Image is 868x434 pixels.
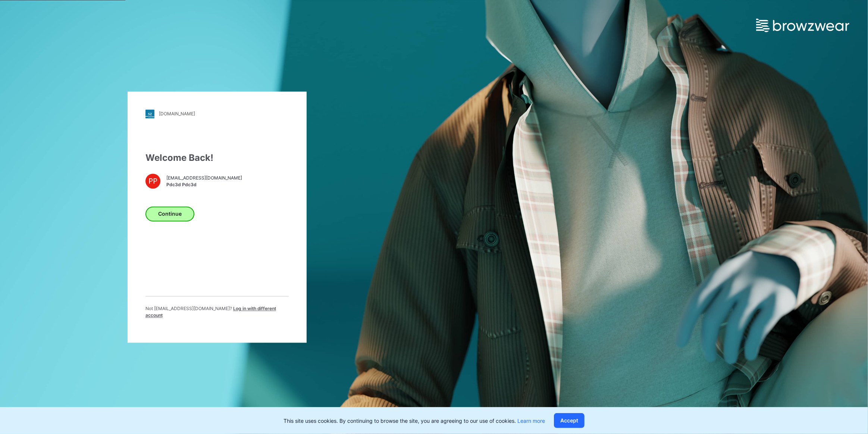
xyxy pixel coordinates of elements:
img: browzwear-logo.e42bd6dac1945053ebaf764b6aa21510.svg [756,19,849,32]
button: Accept [554,413,585,428]
p: This site uses cookies. By continuing to browse the site, you are agreeing to our use of cookies. [283,417,545,425]
span: [EMAIL_ADDRESS][DOMAIN_NAME] [166,175,242,182]
button: Continue [145,206,194,221]
p: Not [EMAIL_ADDRESS][DOMAIN_NAME] ? [145,305,289,319]
div: Welcome Back! [145,151,289,165]
a: Learn more [517,418,545,424]
div: [DOMAIN_NAME] [159,111,195,117]
img: stylezone-logo.562084cfcfab977791bfbf7441f1a819.svg [145,109,154,118]
a: [DOMAIN_NAME] [145,109,289,118]
span: Pdc3d Pdc3d [166,182,242,188]
div: PP [145,174,160,188]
